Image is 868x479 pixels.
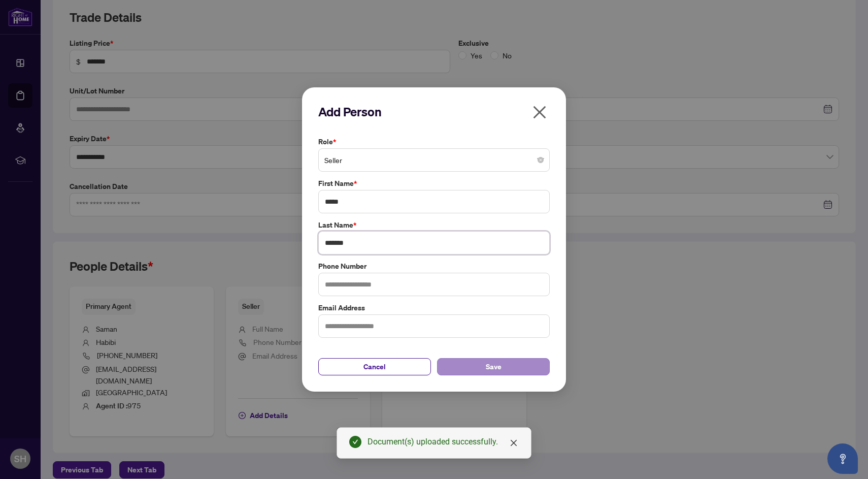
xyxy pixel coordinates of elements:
a: Close [508,437,519,449]
label: Last Name [318,219,550,231]
label: Role [318,136,550,147]
span: check-circle [349,436,361,448]
button: Open asap [827,443,858,474]
label: First Name [318,178,550,189]
span: Cancel [363,359,386,375]
span: close-circle [538,157,544,163]
span: close [531,104,548,120]
span: Seller [324,150,544,170]
button: Save [437,358,550,375]
span: close [510,439,518,447]
h2: Add Person [318,104,550,120]
button: Cancel [318,358,431,375]
label: Email Address [318,302,550,313]
div: Document(s) uploaded successfully. [368,436,519,448]
span: Save [486,359,502,375]
label: Phone Number [318,261,550,272]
